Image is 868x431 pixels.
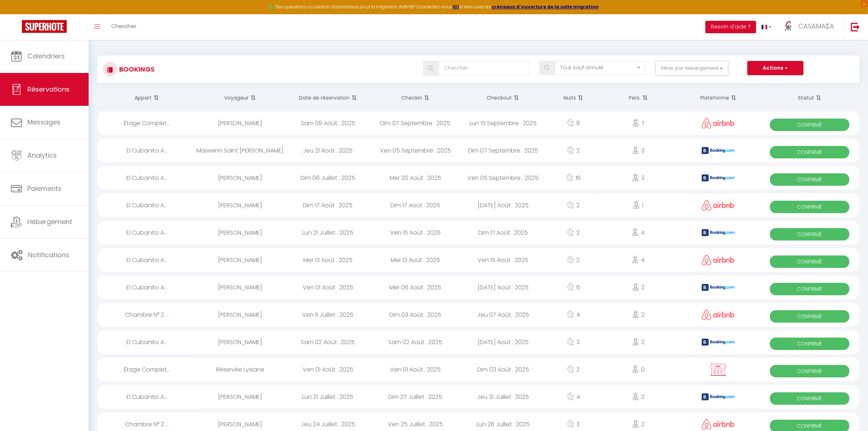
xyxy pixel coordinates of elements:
button: Actions [747,61,803,76]
th: Sort by guest [196,88,284,108]
span: Analytics [27,151,57,160]
img: ... [783,21,794,32]
th: Sort by checkin [371,88,459,108]
th: Sort by status [760,88,859,108]
th: Sort by people [600,88,676,108]
span: Paiements [27,184,62,193]
span: Notifications [28,250,69,259]
th: Sort by channel [676,88,760,108]
h3: Bookings [117,61,155,77]
button: Ouvrir le widget de chat LiveChat [6,3,28,25]
th: Sort by rentals [97,88,196,108]
a: créneaux d'ouverture de la salle migration [491,4,599,10]
button: Besoin d'aide ? [705,21,756,33]
a: Chercher [106,14,142,40]
span: Messages [27,118,61,127]
span: Chercher [111,22,136,30]
button: Filtrer par hébergement [655,61,728,76]
th: Sort by nights [547,88,600,108]
img: Super Booking [22,20,67,33]
span: CASAMAΣA [798,22,834,31]
span: Calendriers [27,51,65,61]
img: logout [851,22,860,31]
span: Hébergement [27,217,72,226]
a: ... CASAMAΣA [777,14,843,40]
th: Sort by booking date [284,88,371,108]
input: Chercher [439,61,530,76]
span: Réservations [27,85,70,94]
th: Sort by checkout [459,88,547,108]
a: ICI [452,4,459,10]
